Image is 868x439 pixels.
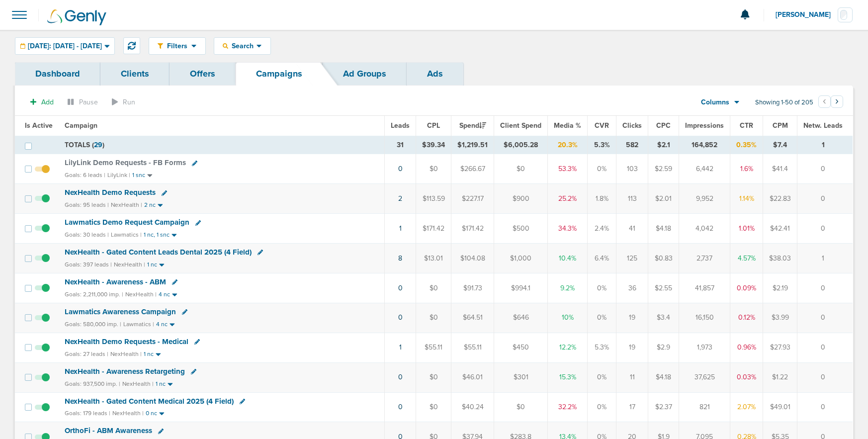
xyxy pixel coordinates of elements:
[65,351,108,358] small: Goals: 27 leads |
[132,172,145,179] small: 1 snc
[763,214,797,244] td: $42.41
[416,244,451,273] td: $13.01
[588,214,616,244] td: 2.4%
[648,244,679,273] td: $0.83
[398,313,403,322] a: 0
[451,244,494,273] td: $104.08
[679,244,730,273] td: 2,737
[740,121,753,130] span: CTR
[730,303,763,333] td: 0.12%
[25,95,59,109] button: Add
[147,261,157,268] small: 1 nc
[65,337,188,346] span: NexHealth Demo Requests - Medical
[648,136,679,154] td: $2.1
[548,273,588,303] td: 9.2%
[107,172,130,178] small: LilyLink |
[648,333,679,362] td: $2.9
[797,273,853,303] td: 0
[122,380,154,387] small: NexHealth |
[679,362,730,392] td: 37,625
[494,362,548,392] td: $301
[416,154,451,184] td: $0
[616,184,648,214] td: 113
[146,410,157,417] small: 0 nc
[494,303,548,333] td: $646
[679,273,730,303] td: 41,857
[730,184,763,214] td: 1.14%
[554,121,581,130] span: Media %
[123,321,154,328] small: Lawmatics |
[616,273,648,303] td: 36
[622,121,642,130] span: Clicks
[494,392,548,422] td: $0
[170,62,236,86] a: Offers
[616,136,648,154] td: 582
[25,121,53,130] span: Is Active
[648,273,679,303] td: $2.55
[548,392,588,422] td: 32.2%
[763,333,797,362] td: $27.93
[398,165,403,173] a: 0
[679,154,730,184] td: 6,442
[47,9,106,25] img: Genly
[451,154,494,184] td: $266.67
[451,214,494,244] td: $171.42
[679,184,730,214] td: 9,952
[588,333,616,362] td: 5.3%
[398,403,403,411] a: 0
[588,303,616,333] td: 0%
[65,261,112,268] small: Goals: 397 leads |
[111,231,142,238] small: Lawmatics |
[451,362,494,392] td: $46.01
[803,121,843,130] span: Netw. Leads
[416,136,451,154] td: $39.34
[797,244,853,273] td: 1
[159,291,170,298] small: 4 nc
[755,98,813,107] span: Showing 1-50 of 205
[228,42,257,50] span: Search
[494,184,548,214] td: $900
[65,248,252,257] span: NexHealth - Gated Content Leads Dental 2025 (4 Field)
[763,303,797,333] td: $3.99
[776,11,838,18] span: [PERSON_NAME]
[763,184,797,214] td: $22.83
[156,321,168,328] small: 4 nc
[65,307,176,316] span: Lawmatics Awareness Campaign
[763,136,797,154] td: $7.4
[679,333,730,362] td: 1,973
[730,244,763,273] td: 4.57%
[648,184,679,214] td: $2.01
[236,62,323,86] a: Campaigns
[65,231,109,239] small: Goals: 30 leads |
[494,333,548,362] td: $450
[407,62,463,86] a: Ads
[451,136,494,154] td: $1,219.51
[416,362,451,392] td: $0
[416,333,451,362] td: $55.11
[398,284,403,292] a: 0
[416,184,451,214] td: $113.59
[548,214,588,244] td: 34.3%
[616,214,648,244] td: 41
[112,410,144,417] small: NexHealth |
[588,273,616,303] td: 0%
[125,291,157,298] small: NexHealth |
[144,201,156,209] small: 2 nc
[500,121,541,130] span: Client Spend
[656,121,671,130] span: CPC
[65,277,166,286] span: NexHealth - Awareness - ABM
[156,380,166,388] small: 1 nc
[65,426,152,435] span: OrthoFi - ABM Awareness
[548,333,588,362] td: 12.2%
[494,154,548,184] td: $0
[110,351,142,357] small: NexHealth |
[616,362,648,392] td: 11
[451,303,494,333] td: $64.51
[65,201,109,209] small: Goals: 95 leads |
[797,362,853,392] td: 0
[65,121,97,130] span: Campaign
[494,273,548,303] td: $994.1
[588,244,616,273] td: 6.4%
[679,136,730,154] td: 164,852
[65,172,105,179] small: Goals: 6 leads |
